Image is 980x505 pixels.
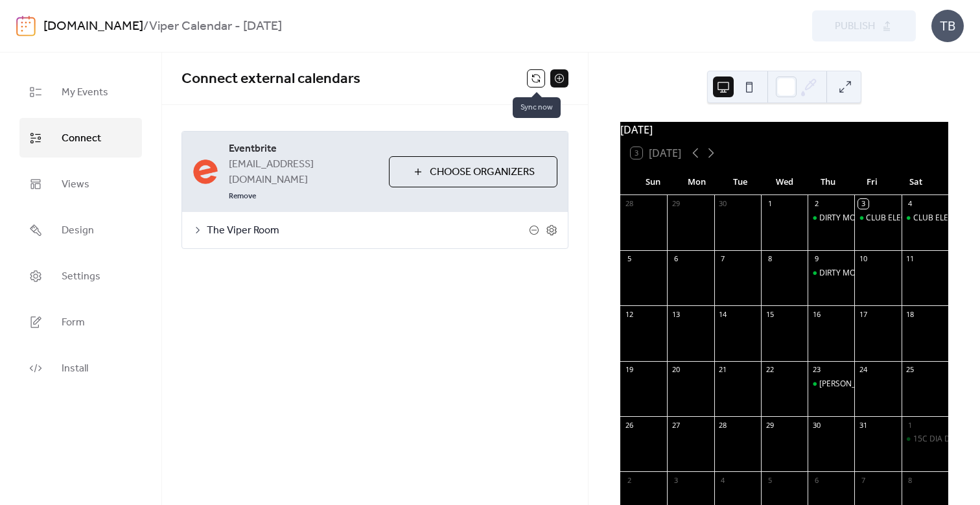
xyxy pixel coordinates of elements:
[513,97,561,118] span: Sync now
[675,169,719,195] div: Mon
[765,475,775,485] div: 5
[430,165,535,180] span: Choose Organizers
[624,420,634,430] div: 26
[671,254,681,264] div: 6
[719,169,763,195] div: Tue
[19,164,142,204] a: Views
[765,309,775,319] div: 15
[671,309,681,319] div: 13
[811,254,821,264] div: 9
[19,118,142,158] a: Connect
[894,169,938,195] div: Sat
[765,365,775,375] div: 22
[62,174,89,194] span: Views
[149,14,282,39] b: Viper Calendar - [DATE]
[811,365,821,375] div: 23
[806,169,850,195] div: Thu
[624,475,634,485] div: 2
[718,475,728,485] div: 4
[19,348,142,388] a: Install
[808,379,854,390] div: JAMES HALL & THE LADIES OF… W JIMMY GNECCO AND RINGO’S CARR ALSO DJ CASPER!
[858,365,868,375] div: 24
[902,434,948,445] div: 15C DIA DE LOS RHINOS A COSTUME PARTY
[19,256,142,296] a: Settings
[858,420,868,430] div: 31
[718,420,728,430] div: 28
[902,213,948,224] div: CLUB ELECTRIC SATURDAY OCTOBER 4TH VIPER ROOM
[850,169,894,195] div: Fri
[624,199,634,209] div: 28
[192,159,218,185] img: eventbrite
[16,16,36,36] img: logo
[854,213,901,224] div: CLUB ELECTRIC VIPER ROOM FRIDAY OCTOBER 3RD
[811,309,821,319] div: 16
[718,199,728,209] div: 30
[624,309,634,319] div: 12
[858,254,868,264] div: 10
[671,365,681,375] div: 20
[19,72,142,112] a: My Events
[62,220,94,241] span: Design
[631,169,675,195] div: Sun
[62,312,85,333] span: Form
[181,65,360,93] span: Connect external calendars
[718,309,728,319] div: 14
[671,199,681,209] div: 29
[905,199,915,209] div: 4
[905,309,915,319] div: 18
[620,122,948,137] div: [DATE]
[229,141,379,157] span: Eventbrite
[62,128,101,148] span: Connect
[811,475,821,485] div: 6
[811,420,821,430] div: 30
[62,82,108,102] span: My Events
[765,420,775,430] div: 29
[808,268,854,279] div: DIRTY MONDAYS PRESENTS: ANTHONY GASER (FEAT. KAGEORGIS)
[931,10,964,42] div: TB
[765,199,775,209] div: 1
[62,266,100,287] span: Settings
[811,199,821,209] div: 2
[762,169,806,195] div: Wed
[819,213,944,224] div: DIRTY MONDAYS PRESENTS: AZRA
[62,358,88,379] span: Install
[624,254,634,264] div: 5
[389,156,557,187] button: Choose Organizers
[808,213,854,224] div: DIRTY MONDAYS PRESENTS: AZRA
[19,302,142,342] a: Form
[229,191,256,202] span: Remove
[905,365,915,375] div: 25
[718,254,728,264] div: 7
[718,365,728,375] div: 21
[229,157,379,188] span: [EMAIL_ADDRESS][DOMAIN_NAME]
[43,14,143,39] a: [DOMAIN_NAME]
[19,210,142,250] a: Design
[858,199,868,209] div: 3
[143,14,149,39] b: /
[207,223,529,239] span: The Viper Room
[624,365,634,375] div: 19
[905,420,915,430] div: 1
[858,475,868,485] div: 7
[671,420,681,430] div: 27
[905,475,915,485] div: 8
[765,254,775,264] div: 8
[905,254,915,264] div: 11
[671,475,681,485] div: 3
[858,309,868,319] div: 17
